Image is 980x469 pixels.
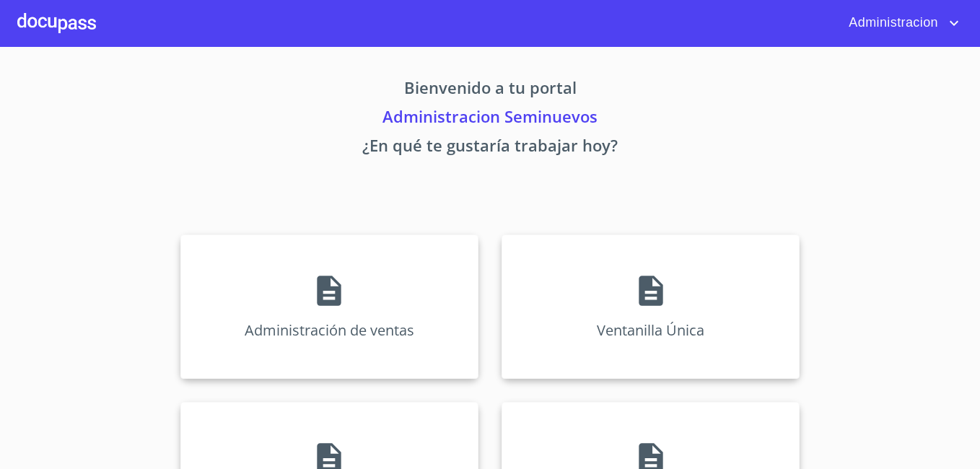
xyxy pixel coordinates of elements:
p: Administración de ventas [245,320,414,340]
button: account of current user [838,12,963,35]
p: Bienvenido a tu portal [45,76,935,105]
p: Administracion Seminuevos [45,105,935,133]
p: ¿En qué te gustaría trabajar hoy? [45,133,935,162]
span: Administracion [838,12,945,35]
p: Ventanilla Única [597,320,704,340]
